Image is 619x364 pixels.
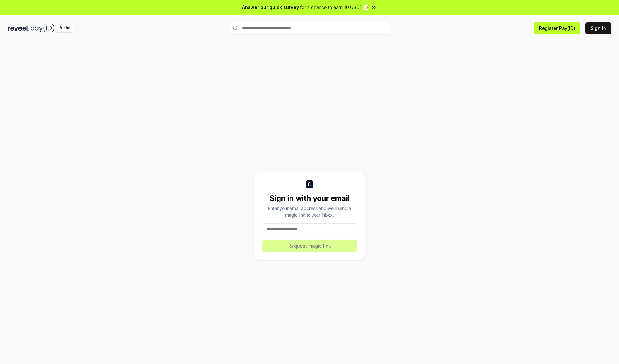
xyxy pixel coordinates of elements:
img: logo_small [306,180,313,188]
button: Sign In [585,22,611,34]
img: pay_id [31,24,54,32]
div: Enter your email address and we’ll send a magic link to your inbox. [262,205,357,218]
img: reveel_dark [8,24,29,32]
button: Register Pay(ID) [534,22,580,34]
div: Alpha [56,24,74,32]
span: Answer our quick survey [242,4,299,11]
div: Sign in with your email [262,193,357,203]
span: for a chance to earn 10 USDT 📝 [300,4,369,11]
